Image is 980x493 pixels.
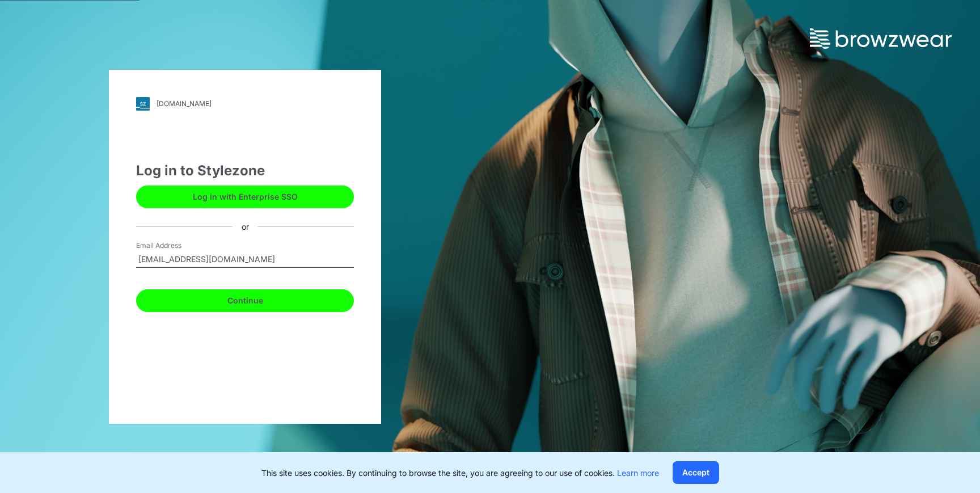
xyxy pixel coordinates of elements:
img: svg+xml;base64,PHN2ZyB3aWR0aD0iMjgiIGhlaWdodD0iMjgiIHZpZXdCb3g9IjAgMCAyOCAyOCIgZmlsbD0ibm9uZSIgeG... [136,97,150,111]
input: Enter your email [136,251,354,268]
div: [DOMAIN_NAME] [157,99,212,108]
div: or [233,221,258,233]
div: Log in to Stylezone [136,161,354,181]
img: browzwear-logo.73288ffb.svg [810,28,952,49]
label: Email Address [136,241,216,251]
button: Log in with Enterprise SSO [136,186,354,208]
p: This site uses cookies. By continuing to browse the site, you are agreeing to our use of cookies. [261,467,659,479]
button: Accept [673,461,719,484]
button: Continue [136,289,354,312]
a: Learn more [617,468,659,478]
a: [DOMAIN_NAME] [136,97,354,111]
